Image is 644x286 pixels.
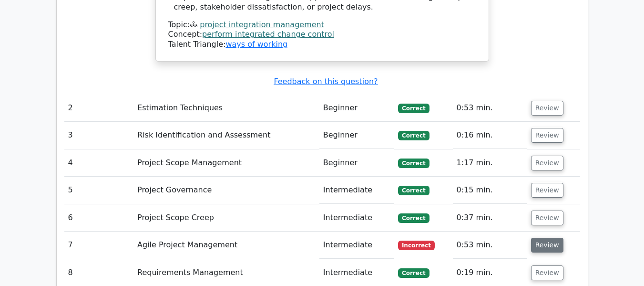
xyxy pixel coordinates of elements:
[64,95,134,122] td: 2
[398,104,429,113] span: Correct
[168,20,476,50] div: Talent Triangle:
[398,268,429,278] span: Correct
[319,149,394,177] td: Beginner
[453,204,527,232] td: 0:37 min.
[453,122,527,149] td: 0:16 min.
[398,159,429,168] span: Correct
[398,213,429,223] span: Correct
[531,183,563,198] button: Review
[531,238,563,253] button: Review
[398,131,429,140] span: Correct
[319,204,394,232] td: Intermediate
[133,149,319,177] td: Project Scope Management
[133,95,319,122] td: Estimation Techniques
[531,101,563,116] button: Review
[453,95,527,122] td: 0:53 min.
[531,156,563,170] button: Review
[531,128,563,143] button: Review
[200,20,324,29] a: project integration management
[168,30,476,40] div: Concept:
[319,177,394,204] td: Intermediate
[133,122,319,149] td: Risk Identification and Assessment
[225,40,287,49] a: ways of working
[453,177,527,204] td: 0:15 min.
[133,177,319,204] td: Project Governance
[133,204,319,232] td: Project Scope Creep
[453,232,527,259] td: 0:53 min.
[398,186,429,195] span: Correct
[319,95,394,122] td: Beginner
[202,30,334,39] a: perform integrated change control
[453,149,527,177] td: 1:17 min.
[531,211,563,225] button: Review
[64,204,134,232] td: 6
[531,265,563,280] button: Review
[168,20,476,30] div: Topic:
[319,232,394,259] td: Intermediate
[319,122,394,149] td: Beginner
[64,149,134,177] td: 4
[64,177,134,204] td: 5
[274,77,378,86] a: Feedback on this question?
[64,122,134,149] td: 3
[398,241,435,250] span: Incorrect
[64,232,134,259] td: 7
[133,232,319,259] td: Agile Project Management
